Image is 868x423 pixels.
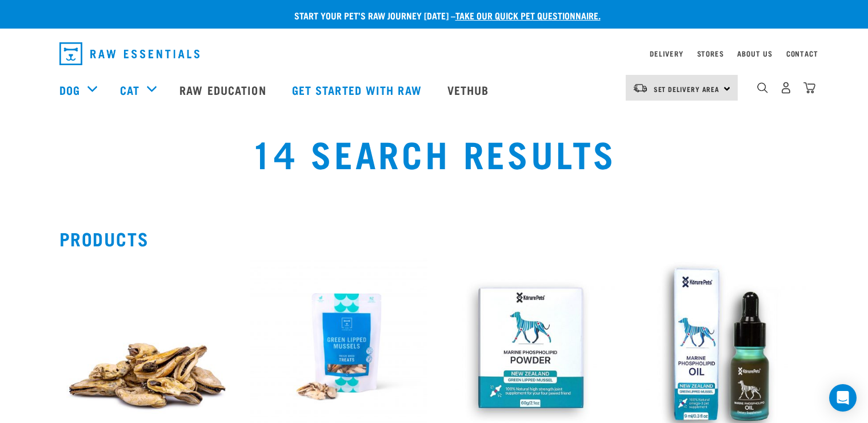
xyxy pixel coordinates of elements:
img: home-icon@2x.png [803,82,815,94]
a: Get started with Raw [281,67,436,113]
img: Raw Essentials Logo [59,42,199,65]
a: take our quick pet questionnaire. [455,13,601,18]
img: home-icon-1@2x.png [757,82,768,93]
a: Vethub [436,67,503,113]
a: Stores [697,51,724,55]
a: Contact [786,51,818,55]
nav: dropdown navigation [50,38,818,70]
a: About Us [737,51,772,55]
span: Set Delivery Area [654,87,720,91]
a: Delivery [650,51,683,55]
a: Cat [120,81,139,98]
h1: 14 Search Results [165,132,703,173]
img: van-moving.png [633,83,648,93]
div: Open Intercom Messenger [829,384,857,412]
a: Dog [59,81,80,98]
img: user.png [780,82,792,94]
h2: Products [59,228,809,249]
a: Raw Education [168,67,280,113]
